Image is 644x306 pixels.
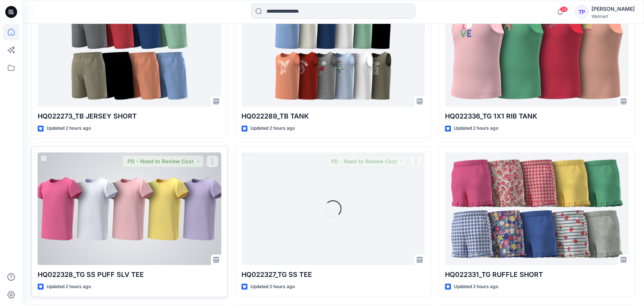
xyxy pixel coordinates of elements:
[560,6,568,12] span: 24
[454,283,498,291] p: Updated 2 hours ago
[250,283,295,291] p: Updated 2 hours ago
[38,269,221,280] p: HQ022328_TG SS PUFF SLV TEE
[47,124,91,132] p: Updated 2 hours ago
[445,111,629,122] p: HQ022336_TG 1X1 RIB TANK
[38,152,221,265] a: HQ022328_TG SS PUFF SLV TEE
[38,111,221,122] p: HQ022273_TB JERSEY SHORT
[250,124,295,132] p: Updated 2 hours ago
[241,111,425,122] p: HQ022289_TB TANK
[445,269,629,280] p: HQ022331_TG RUFFLE SHORT
[241,269,425,280] p: HQ022327_TG SS TEE
[445,152,629,265] a: HQ022331_TG RUFFLE SHORT
[591,13,635,19] div: Walmart
[47,283,91,291] p: Updated 2 hours ago
[591,4,635,13] div: [PERSON_NAME]
[575,5,588,19] div: TP
[454,124,498,132] p: Updated 2 hours ago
